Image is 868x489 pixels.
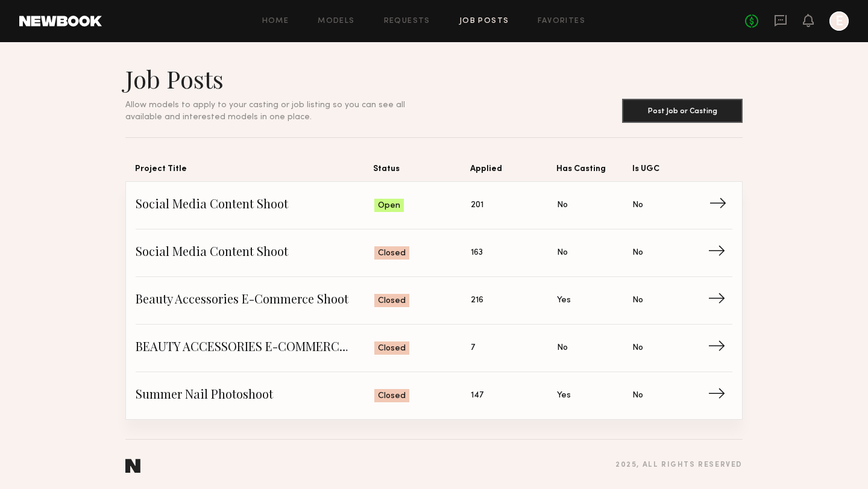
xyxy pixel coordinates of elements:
h1: Job Posts [125,64,434,94]
span: Beauty Accessories E-Commerce Shoot [136,291,374,310]
span: Is UGC [632,162,708,181]
span: BEAUTY ACCESSORIES E-COMMERCE SHOOT [136,339,374,357]
span: Closed [378,295,406,307]
a: Social Media Content ShootClosed163NoNo→ [136,229,732,277]
a: Favorites [538,17,585,25]
span: Summer Nail Photoshoot [136,387,374,405]
span: No [557,341,568,355]
a: Job Posts [459,17,509,25]
span: No [632,294,643,307]
span: → [708,339,732,357]
span: Yes [557,294,571,307]
span: → [708,244,732,262]
a: Requests [384,17,430,25]
span: Open [378,200,400,212]
span: 201 [471,199,483,212]
span: 163 [471,246,483,260]
span: → [708,291,732,310]
span: Project Title [135,162,373,181]
span: → [708,387,732,405]
span: Social Media Content Shoot [136,196,374,214]
a: E [829,11,849,31]
span: No [557,199,568,212]
span: Social Media Content Shoot [136,244,374,262]
span: No [632,246,643,260]
span: No [632,341,643,355]
a: Beauty Accessories E-Commerce ShootClosed216YesNo→ [136,277,732,325]
span: → [709,196,734,214]
span: Applied [470,162,556,181]
span: No [632,199,643,212]
a: Models [318,17,354,25]
a: Home [262,17,289,25]
span: No [557,246,568,260]
a: BEAUTY ACCESSORIES E-COMMERCE SHOOTClosed7NoNo→ [136,325,732,372]
span: 147 [471,389,483,402]
span: Closed [378,343,406,355]
a: Summer Nail PhotoshootClosed147YesNo→ [136,372,732,419]
button: Post Job or Casting [622,99,743,123]
span: Status [373,162,470,181]
span: Has Casting [556,162,632,181]
span: 216 [471,294,483,307]
span: Closed [378,390,406,402]
a: Social Media Content ShootOpen201NoNo→ [136,182,732,229]
span: Allow models to apply to your casting or job listing so you can see all available and interested ... [125,101,405,121]
span: Yes [557,389,571,402]
span: No [632,389,643,402]
span: 7 [471,341,475,355]
div: 2025 , all rights reserved [615,461,743,469]
span: Closed [378,248,406,260]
